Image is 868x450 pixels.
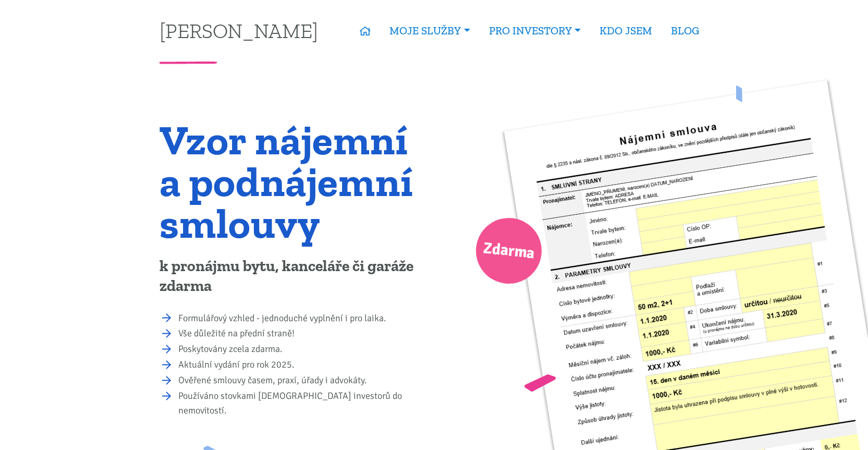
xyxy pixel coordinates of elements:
li: Formulářový vzhled - jednoduché vyplnění i pro laika. [178,311,427,326]
a: PRO INVESTORY [480,19,590,43]
li: Vše důležité na přední straně! [178,326,427,341]
li: Aktuální vydání pro rok 2025. [178,358,427,372]
p: k pronájmu bytu, kanceláře či garáže zdarma [160,257,427,296]
h1: Vzor nájemní a podnájemní smlouvy [160,119,427,244]
a: [PERSON_NAME] [160,20,318,41]
li: Používáno stovkami [DEMOGRAPHIC_DATA] investorů do nemovitostí. [178,389,427,418]
li: Poskytovány zcela zdarma. [178,342,427,357]
a: MOJE SLUŽBY [380,19,479,43]
a: BLOG [662,19,708,43]
span: Zdarma [482,235,536,267]
li: Ověřené smlouvy časem, praxí, úřady i advokáty. [178,373,427,388]
a: KDO JSEM [590,19,662,43]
